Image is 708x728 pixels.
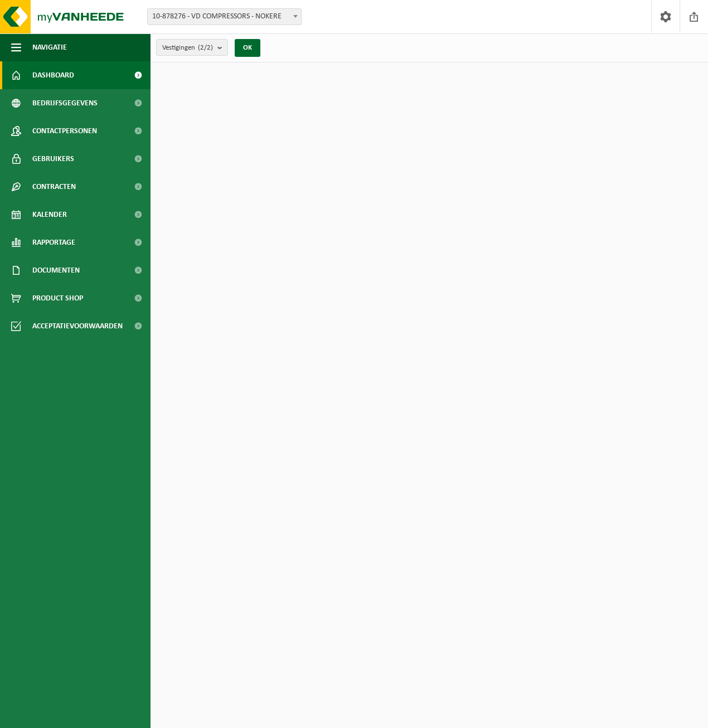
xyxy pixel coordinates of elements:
span: 10-878276 - VD COMPRESSORS - NOKERE [148,9,301,25]
span: Acceptatievoorwaarden [32,312,123,340]
span: Documenten [32,256,80,284]
span: Navigatie [32,33,67,61]
span: Product Shop [32,284,83,312]
span: 10-878276 - VD COMPRESSORS - NOKERE [147,8,302,25]
span: Bedrijfsgegevens [32,89,98,117]
button: Vestigingen(2/2) [156,39,228,56]
span: Contactpersonen [32,117,97,145]
span: Vestigingen [162,40,213,56]
count: (2/2) [198,44,213,51]
span: Rapportage [32,229,75,256]
span: Kalender [32,201,67,229]
button: OK [235,39,260,57]
span: Gebruikers [32,145,74,173]
span: Contracten [32,173,76,201]
span: Dashboard [32,61,74,89]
